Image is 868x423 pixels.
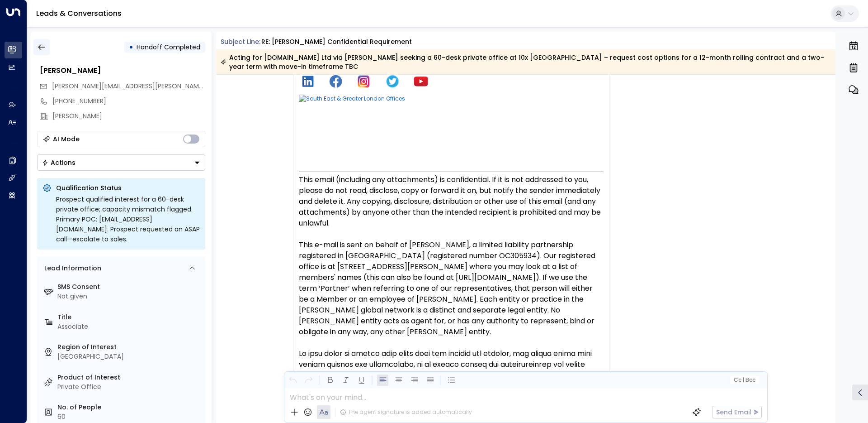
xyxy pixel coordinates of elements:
[57,322,202,332] div: Associate
[40,65,205,76] div: [PERSON_NAME]
[299,240,604,337] span: This e-mail is sent on behalf of [PERSON_NAME], a limited liability partnership registered in [GE...
[57,312,202,322] label: Title
[287,375,298,386] button: Undo
[57,373,202,382] label: Product of Interest
[52,82,256,91] span: [PERSON_NAME][EMAIL_ADDRESS][PERSON_NAME][DOMAIN_NAME]
[340,408,472,416] div: The agent signature is added automatically
[742,377,744,383] span: |
[42,159,75,167] div: Actions
[57,292,202,301] div: Not given
[412,74,430,88] img: Knight Frank
[303,375,314,386] button: Redo
[52,111,205,121] div: [PERSON_NAME]
[57,412,202,422] div: 60
[52,82,205,91] span: tom.slater@knightfrank.com
[37,154,205,171] button: Actions
[129,39,133,55] div: •
[221,37,260,46] span: Subject Line:
[299,95,593,163] img: South East & Greater London Offices
[56,194,200,244] div: Prospect qualified interest for a 60-desk private office; capacity mismatch flagged. Primary POC:...
[57,403,202,412] label: No. of People
[37,154,205,171] div: Button group with a nested menu
[56,183,200,192] p: Qualification Status
[261,37,412,47] div: RE: [PERSON_NAME] confidential requirement
[36,8,122,19] a: Leads & Conversations
[53,135,80,144] div: AI Mode
[299,73,317,89] img: Knight Frank
[383,73,401,90] img: Knight Frank
[730,376,759,385] button: Cc|Bcc
[52,96,205,106] div: [PHONE_NUMBER]
[299,174,604,229] span: This email (including any attachments) is confidential. If it is not addressed to you, please do ...
[57,382,202,392] div: Private Office
[327,72,344,90] img: Facebook
[137,43,200,52] span: Handoff Completed
[57,352,202,361] div: [GEOGRAPHIC_DATA]
[355,73,373,90] img: Knight Frank
[57,282,202,292] label: SMS Consent
[57,342,202,352] label: Region of Interest
[733,377,755,383] span: Cc Bcc
[221,53,830,71] div: Acting for [DOMAIN_NAME] Ltd via [PERSON_NAME] seeking a 60-desk private office at 10x [GEOGRAPHI...
[41,264,101,273] div: Lead Information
